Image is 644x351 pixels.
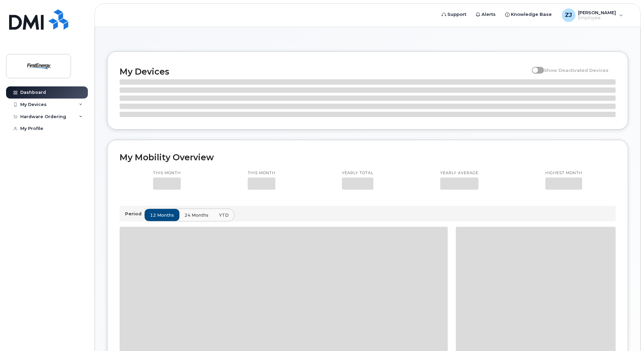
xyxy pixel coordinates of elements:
[120,66,528,77] h2: My Devices
[125,211,144,217] p: Period
[544,67,609,73] span: Show Deactivated Devices
[440,170,478,176] p: Yearly average
[342,170,373,176] p: Yearly total
[532,64,537,69] input: Show Deactivated Devices
[545,170,582,176] p: Highest month
[219,212,229,218] span: YTD
[153,170,181,176] p: This month
[248,170,275,176] p: This month
[184,212,208,218] span: 24 months
[120,152,616,162] h2: My Mobility Overview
